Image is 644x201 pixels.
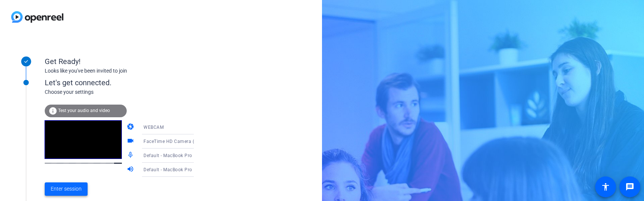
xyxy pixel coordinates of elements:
mat-icon: volume_up [127,165,136,174]
mat-icon: accessibility [601,182,610,191]
div: Let's get connected. [45,77,209,88]
span: Test your audio and video [58,108,110,113]
span: WEBCAM [143,125,164,130]
div: Looks like you've been invited to join [45,67,194,75]
mat-icon: videocam [127,137,136,146]
button: Enter session [45,182,88,196]
mat-icon: message [625,182,634,191]
div: Choose your settings [45,88,209,96]
mat-icon: camera [127,123,136,132]
span: FaceTime HD Camera (2C0E:82E3) [143,138,220,144]
span: Default - MacBook Pro Microphone (Built-in) [143,152,239,158]
span: Enter session [51,185,82,193]
span: Default - MacBook Pro Speakers (Built-in) [143,166,233,172]
mat-icon: mic_none [127,151,136,160]
div: Get Ready! [45,56,194,67]
mat-icon: info [48,106,57,115]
